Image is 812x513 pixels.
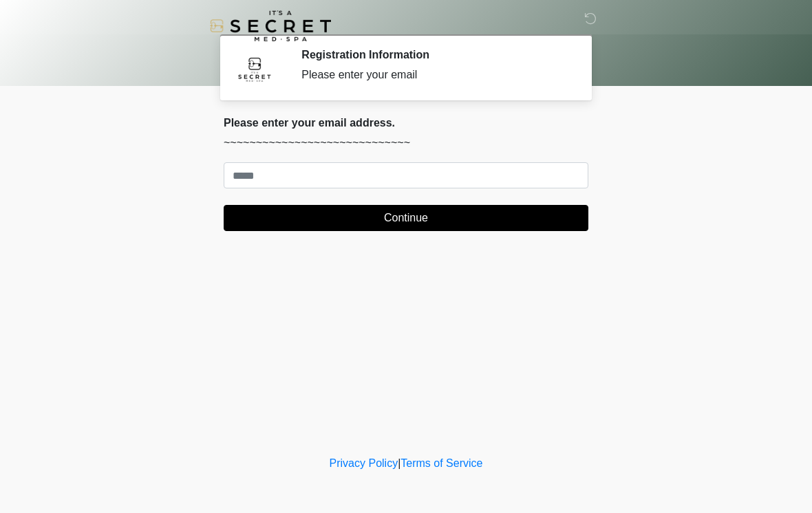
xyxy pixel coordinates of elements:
img: Agent Avatar [234,48,275,89]
p: ~~~~~~~~~~~~~~~~~~~~~~~~~~~~~ [224,135,588,151]
div: Please enter your email [301,67,568,83]
a: Terms of Service [400,457,482,469]
a: Privacy Policy [330,457,398,469]
button: Continue [224,205,588,231]
img: It's A Secret Med Spa Logo [210,10,331,41]
h2: Please enter your email address. [224,116,588,129]
h2: Registration Information [301,48,568,61]
a: | [398,457,400,469]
